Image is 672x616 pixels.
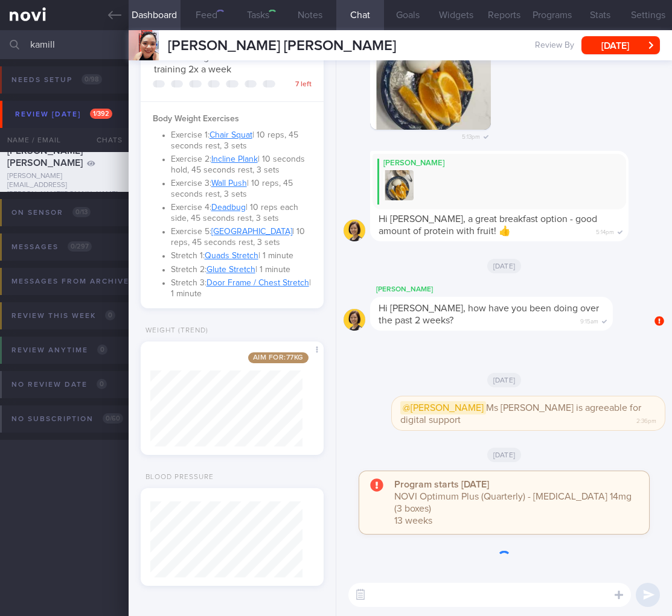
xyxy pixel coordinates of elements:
[82,74,102,84] span: 0 / 98
[206,279,309,287] a: Door Frame / Chest Stretch
[377,159,621,168] div: [PERSON_NAME]
[487,259,522,273] span: [DATE]
[636,414,656,425] span: 2:36pm
[12,106,115,122] div: Review [DATE]
[370,9,491,130] img: Photo by Mee Li
[580,314,598,326] span: 9:15am
[487,373,522,387] span: [DATE]
[90,109,112,119] span: 1 / 392
[72,207,91,217] span: 0 / 13
[394,516,432,526] span: 13 weeks
[535,40,574,51] span: Review By
[8,72,105,88] div: Needs setup
[80,128,129,152] div: Chats
[248,352,309,363] span: Aim for: 77 kg
[8,239,95,255] div: Messages
[153,115,239,123] strong: Body Weight Exercises
[7,172,121,199] div: [PERSON_NAME][EMAIL_ADDRESS][PERSON_NAME][DOMAIN_NAME]
[168,39,396,53] span: [PERSON_NAME] [PERSON_NAME]
[394,492,632,513] span: NOVI Optimum Plus (Quarterly) - [MEDICAL_DATA] 14mg (3 boxes)
[171,176,312,200] li: Exercise 3: | 10 reps, 45 seconds rest, 3 sets
[171,151,312,176] li: Exercise 2: | 10 seconds hold, 45 seconds rest, 3 sets
[205,252,258,260] a: Quads Stretch
[400,401,486,414] span: @[PERSON_NAME]
[97,379,107,389] span: 0
[171,275,312,299] li: Stretch 3: | 1 minute
[487,448,522,462] span: [DATE]
[394,480,489,489] strong: Program starts [DATE]
[211,155,258,164] a: Incline Plank
[8,308,118,324] div: Review this week
[154,40,307,74] span: Cardio such as Pilates / swimming / brisk walking 5x a week + resistance training 2x a week
[105,310,115,320] span: 0
[8,342,110,358] div: Review anytime
[8,273,162,290] div: Messages from Archived
[581,36,660,54] button: [DATE]
[211,227,292,236] a: [GEOGRAPHIC_DATA]
[141,326,208,335] div: Weight (Trend)
[370,282,649,297] div: [PERSON_NAME]
[171,200,312,224] li: Exercise 4: | 10 reps each side, 45 seconds rest, 3 sets
[8,376,110,393] div: No review date
[68,241,92,252] span: 0 / 297
[171,127,312,151] li: Exercise 1: | 10 reps, 45 seconds rest, 3 sets
[8,411,126,427] div: No subscription
[379,214,597,236] span: Hi [PERSON_NAME], a great breakfast option - good amount of protein with fruit! 👍
[97,345,107,355] span: 0
[596,225,614,237] span: 5:14pm
[211,179,247,188] a: Wall Push
[462,130,480,141] span: 5:13pm
[400,401,641,425] span: Ms [PERSON_NAME] is agreeable for digital support
[8,205,94,221] div: On sensor
[103,413,123,424] span: 0 / 60
[210,131,252,139] a: Chair Squat
[383,170,414,200] img: Replying to photo by Mee Li
[171,248,312,262] li: Stretch 1: | 1 minute
[211,203,246,212] a: Deadbug
[379,303,599,325] span: Hi [PERSON_NAME], how have you been doing over the past 2 weeks?
[206,265,255,274] a: Glute Stretch
[171,262,312,276] li: Stretch 2: | 1 minute
[281,80,312,89] div: 7 left
[141,473,214,482] div: Blood Pressure
[171,224,312,248] li: Exercise 5: | 10 reps, 45 seconds rest, 3 sets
